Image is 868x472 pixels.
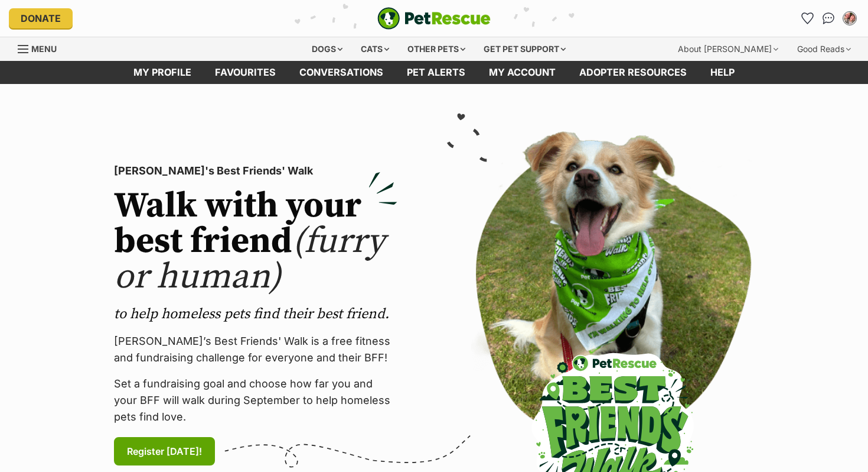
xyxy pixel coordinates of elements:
[31,44,57,54] span: Menu
[9,8,73,28] a: Donate
[377,7,491,30] img: logo-e224e6f780fb5917bec1dbf3a21bbac754714ae5b6737aabdf751b685950b380.svg
[114,437,215,465] a: Register [DATE]!
[819,9,838,28] a: Conversations
[789,37,859,61] div: Good Reads
[840,9,859,28] button: My account
[798,9,859,28] ul: Account quick links
[114,163,397,179] p: [PERSON_NAME]'s Best Friends' Walk
[127,444,202,458] span: Register [DATE]!
[399,37,474,61] div: Other pets
[122,61,203,84] a: My profile
[304,37,351,61] div: Dogs
[798,9,817,28] a: Favourites
[18,37,65,59] a: Menu
[477,61,567,84] a: My account
[114,305,397,324] p: to help homeless pets find their best friend.
[844,12,856,24] img: Remi Lynch profile pic
[114,376,397,425] p: Set a fundraising goal and choose how far you and your BFF will walk during September to help hom...
[353,37,397,61] div: Cats
[203,61,288,84] a: Favourites
[699,61,746,84] a: Help
[114,333,397,366] p: [PERSON_NAME]’s Best Friends' Walk is a free fitness and fundraising challenge for everyone and t...
[670,37,787,61] div: About [PERSON_NAME]
[114,219,385,299] span: (furry or human)
[567,61,699,84] a: Adopter resources
[377,7,491,30] a: PetRescue
[823,12,835,24] img: chat-41dd97257d64d25036548639549fe6c8038ab92f7586957e7f3b1b290dea8141.svg
[475,37,574,61] div: Get pet support
[114,189,397,295] h2: Walk with your best friend
[288,61,395,84] a: conversations
[395,61,477,84] a: Pet alerts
